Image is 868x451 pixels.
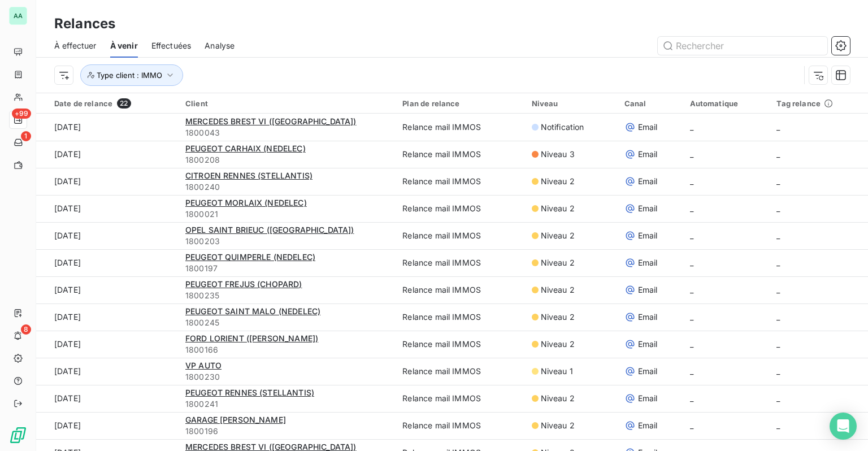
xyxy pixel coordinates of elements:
td: [DATE] [36,412,179,439]
span: _ [690,231,693,240]
td: Relance mail IMMOS [396,385,524,412]
span: Type client : IMMO [97,71,162,80]
td: [DATE] [36,385,179,412]
span: Niveau 2 [541,393,575,404]
td: Relance mail IMMOS [396,114,524,141]
td: [DATE] [36,331,179,358]
div: AA [9,7,27,25]
span: _ [776,312,780,322]
span: 1800235 [185,290,389,301]
span: 1800230 [185,371,389,383]
span: 1800197 [185,263,389,274]
span: Email [638,149,658,160]
span: Analyse [205,40,235,51]
span: Email [638,122,658,133]
span: 1800203 [185,236,389,247]
td: [DATE] [36,276,179,303]
span: PEUGEOT MORLAIX (NEDELEC) [185,198,307,207]
span: Niveau 2 [541,420,575,431]
span: VP AUTO [185,361,222,370]
div: Canal [624,99,676,108]
span: _ [690,149,693,159]
span: _ [776,393,780,403]
td: [DATE] [36,358,179,385]
span: GARAGE [PERSON_NAME] [185,415,286,424]
td: Relance mail IMMOS [396,276,524,303]
div: Niveau [532,99,611,108]
span: 22 [117,98,131,109]
span: 1 [21,131,31,141]
span: 1800166 [185,344,389,355]
span: PEUGEOT RENNES (STELLANTIS) [185,388,314,397]
div: Date de relance [54,98,172,109]
span: 1800208 [185,154,389,166]
span: _ [776,122,780,132]
td: [DATE] [36,141,179,168]
span: Email [638,339,658,350]
h3: Relances [54,14,115,34]
span: 1800241 [185,398,389,410]
span: Email [638,420,658,431]
span: Niveau 2 [541,339,575,350]
span: Client [185,99,208,108]
span: MERCEDES BREST VI ([GEOGRAPHIC_DATA]) [185,116,357,126]
td: Relance mail IMMOS [396,222,524,249]
span: _ [776,149,780,159]
span: _ [690,420,693,430]
span: _ [690,122,693,132]
span: Niveau 2 [541,284,575,296]
td: [DATE] [36,303,179,331]
span: FORD LORIENT ([PERSON_NAME]) [185,333,318,343]
span: 8 [21,324,31,335]
span: Email [638,203,658,214]
span: OPEL SAINT BRIEUC ([GEOGRAPHIC_DATA]) [185,225,354,235]
td: Relance mail IMMOS [396,141,524,168]
span: 1800240 [185,181,389,193]
span: _ [776,420,780,430]
td: Relance mail IMMOS [396,303,524,331]
span: _ [690,176,693,186]
span: Email [638,230,658,241]
span: _ [776,366,780,376]
span: 1800021 [185,209,389,220]
span: _ [690,312,693,322]
span: CITROEN RENNES (STELLANTIS) [185,171,313,180]
span: _ [690,339,693,349]
span: Niveau 1 [541,366,573,377]
span: Niveau 3 [541,149,575,160]
span: _ [776,339,780,349]
span: Email [638,393,658,404]
div: Open Intercom Messenger [830,413,857,440]
span: PEUGEOT SAINT MALO (NEDELEC) [185,306,320,316]
span: Email [638,257,658,268]
span: À venir [110,40,138,51]
span: 1800245 [185,317,389,328]
td: Relance mail IMMOS [396,168,524,195]
span: Email [638,366,658,377]
img: Logo LeanPay [9,426,27,444]
td: [DATE] [36,114,179,141]
td: Relance mail IMMOS [396,412,524,439]
span: Tag relance [776,99,833,108]
span: _ [776,203,780,213]
span: Notification [541,122,584,133]
td: [DATE] [36,195,179,222]
span: Email [638,176,658,187]
span: PEUGEOT QUIMPERLE (NEDELEC) [185,252,315,262]
span: Niveau 2 [541,203,575,214]
span: _ [690,393,693,403]
input: Rechercher [658,37,827,55]
span: PEUGEOT FREJUS (CHOPARD) [185,279,302,289]
span: _ [690,258,693,267]
span: Niveau 2 [541,257,575,268]
span: _ [776,231,780,240]
td: [DATE] [36,249,179,276]
td: [DATE] [36,222,179,249]
span: Effectuées [151,40,192,51]
span: _ [776,285,780,294]
span: _ [690,203,693,213]
td: [DATE] [36,168,179,195]
span: PEUGEOT CARHAIX (NEDELEC) [185,144,306,153]
span: +99 [12,109,31,119]
span: À effectuer [54,40,97,51]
